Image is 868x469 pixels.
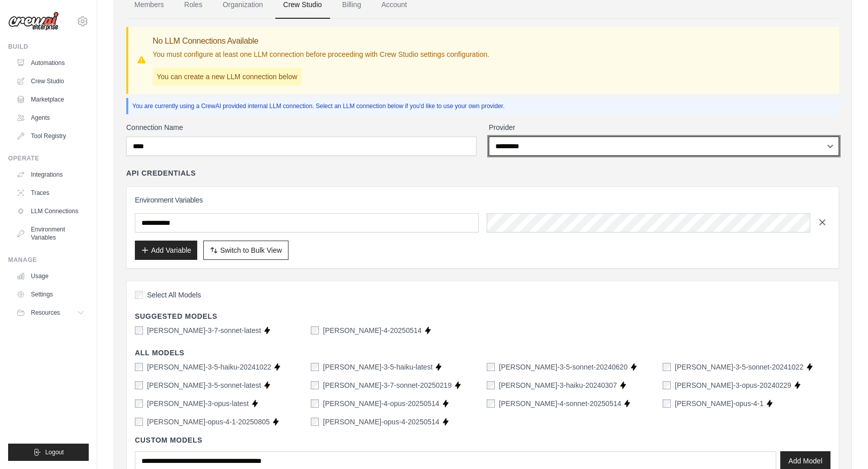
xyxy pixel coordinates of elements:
[147,325,261,336] label: claude-3-7-sonnet-latest
[675,398,764,409] label: claude-opus-4-1
[675,362,804,372] label: claude-3-5-sonnet-20241022
[135,311,830,321] h4: Suggested Models
[323,417,440,427] label: claude-opus-4-20250514
[12,268,89,284] a: Usage
[323,362,432,372] label: claude-3-5-haiku-latest
[499,380,617,390] label: claude-3-haiku-20240307
[132,102,835,110] p: You are currently using a CrewAI provided internal LLM connection. Select an LLM connection below...
[489,122,839,132] label: Provider
[12,110,89,126] a: Agents
[8,444,89,461] button: Logout
[135,381,143,389] input: claude-3-5-sonnet-latest
[135,326,143,334] input: claude-3-7-sonnet-latest
[153,68,301,86] p: You can create a new LLM connection below
[135,348,830,358] h4: All Models
[135,241,197,260] button: Add Variable
[675,380,791,390] label: claude-3-opus-20240229
[12,91,89,108] a: Marketplace
[311,363,319,371] input: claude-3-5-haiku-latest
[663,363,671,371] input: claude-3-5-sonnet-20241022
[12,305,89,321] button: Resources
[220,245,282,255] span: Switch to Bulk View
[663,381,671,389] input: claude-3-opus-20240229
[311,418,319,426] input: claude-opus-4-20250514
[311,399,319,408] input: claude-4-opus-20250514
[8,12,59,31] img: Logo
[12,166,89,183] a: Integrations
[135,291,143,299] input: Select All Models
[323,380,452,390] label: claude-3-7-sonnet-20250219
[499,398,621,409] label: claude-4-sonnet-20250514
[147,417,270,427] label: claude-opus-4-1-20250805
[45,448,64,456] span: Logout
[12,221,89,246] a: Environment Variables
[663,399,671,408] input: claude-opus-4-1
[147,398,249,409] label: claude-3-opus-latest
[323,325,422,336] label: claude-sonnet-4-20250514
[817,420,868,469] iframe: Chat Widget
[126,122,477,132] label: Connection Name
[147,380,261,390] label: claude-3-5-sonnet-latest
[12,55,89,71] a: Automations
[12,128,89,144] a: Tool Registry
[12,185,89,201] a: Traces
[135,418,143,426] input: claude-opus-4-1-20250805
[135,435,830,445] h4: Custom Models
[153,35,489,47] h3: No LLM Connections Available
[147,362,271,372] label: claude-3-5-haiku-20241022
[12,203,89,219] a: LLM Connections
[153,49,489,59] p: You must configure at least one LLM connection before proceeding with Crew Studio settings config...
[487,399,495,408] input: claude-4-sonnet-20250514
[8,256,89,264] div: Manage
[323,398,440,409] label: claude-4-opus-20250514
[12,73,89,89] a: Crew Studio
[311,326,319,334] input: claude-sonnet-4-20250514
[12,286,89,303] a: Settings
[487,381,495,389] input: claude-3-haiku-20240307
[311,381,319,389] input: claude-3-7-sonnet-20250219
[31,309,60,317] span: Resources
[499,362,628,372] label: claude-3-5-sonnet-20240620
[203,241,288,260] button: Switch to Bulk View
[135,399,143,408] input: claude-3-opus-latest
[8,154,89,162] div: Operate
[487,363,495,371] input: claude-3-5-sonnet-20240620
[135,195,830,205] h3: Environment Variables
[147,290,201,300] span: Select All Models
[135,363,143,371] input: claude-3-5-haiku-20241022
[126,168,196,178] h4: API Credentials
[8,43,89,51] div: Build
